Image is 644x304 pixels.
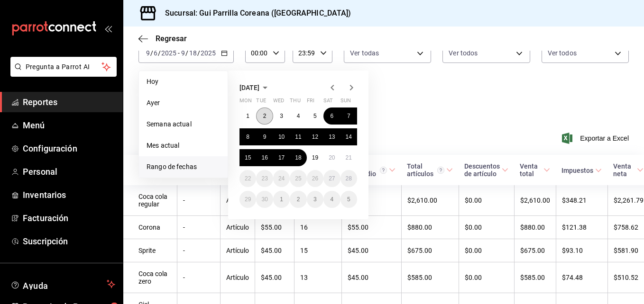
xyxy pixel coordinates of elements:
[307,170,323,187] button: September 26, 2025
[147,162,220,172] span: Rango de fechas
[161,49,177,57] input: ----
[514,216,556,239] td: $880.00
[401,262,459,293] td: $585.00
[123,239,177,262] td: Sprite
[290,128,306,145] button: September 11, 2025
[341,216,401,239] td: $55.00
[323,170,340,187] button: September 27, 2025
[307,107,323,125] button: September 5, 2025
[294,216,341,239] td: 16
[278,175,285,182] abbr: September 24, 2025
[556,185,607,216] td: $348.21
[273,191,290,208] button: October 1, 2025
[341,239,401,262] td: $45.00
[556,216,607,239] td: $121.38
[312,175,318,182] abbr: September 26, 2025
[189,49,197,57] input: --
[23,235,115,248] span: Suscripción
[23,119,115,132] span: Menú
[245,175,251,182] abbr: September 22, 2025
[280,196,283,203] abbr: October 1, 2025
[239,149,256,166] button: September 15, 2025
[138,34,187,43] button: Regresar
[564,133,629,144] button: Exportar a Excel
[346,175,352,182] abbr: September 28, 2025
[290,170,306,187] button: September 25, 2025
[294,239,341,262] td: 15
[330,113,333,119] abbr: September 6, 2025
[147,77,220,87] span: Hoy
[323,149,340,166] button: September 20, 2025
[329,134,335,140] abbr: September 13, 2025
[401,185,459,216] td: $2,610.00
[340,98,351,107] abbr: Sunday
[313,113,317,119] abbr: September 5, 2025
[313,196,317,203] abbr: October 3, 2025
[312,154,318,161] abbr: September 19, 2025
[153,49,158,57] input: --
[239,107,256,125] button: September 1, 2025
[239,84,259,91] span: [DATE]
[123,216,177,239] td: Corona
[10,57,117,77] button: Pregunta a Parrot AI
[177,262,220,293] td: -
[157,8,351,19] h3: Sucursal: Gui Parrilla Coreana ([GEOGRAPHIC_DATA])
[556,262,607,293] td: $74.48
[197,49,200,57] span: /
[245,196,251,203] abbr: September 29, 2025
[255,216,294,239] td: $55.00
[23,188,115,201] span: Inventarios
[158,49,161,57] span: /
[278,154,285,161] abbr: September 17, 2025
[178,49,180,57] span: -
[278,134,285,140] abbr: September 10, 2025
[23,142,115,155] span: Configuración
[255,262,294,293] td: $45.00
[23,212,115,224] span: Facturación
[256,128,273,145] button: September 9, 2025
[150,49,153,57] span: /
[346,134,352,140] abbr: September 14, 2025
[245,154,251,161] abbr: September 15, 2025
[104,25,112,32] button: open_drawer_menu
[329,175,335,182] abbr: September 27, 2025
[239,82,271,93] button: [DATE]
[261,154,267,161] abbr: September 16, 2025
[350,48,379,58] span: Ver todas
[246,134,249,140] abbr: September 8, 2025
[239,128,256,145] button: September 8, 2025
[520,162,542,178] div: Venta total
[340,107,357,125] button: September 7, 2025
[295,154,301,161] abbr: September 18, 2025
[561,167,593,174] div: Impuestos
[514,185,556,216] td: $2,610.00
[273,98,284,107] abbr: Wednesday
[156,34,187,43] span: Regresar
[514,239,556,262] td: $675.00
[561,167,602,174] span: Impuestos
[514,262,556,293] td: $585.00
[261,175,267,182] abbr: September 23, 2025
[256,191,273,208] button: September 30, 2025
[459,239,514,262] td: $0.00
[295,175,301,182] abbr: September 25, 2025
[290,107,306,125] button: September 4, 2025
[181,49,185,57] input: --
[177,239,220,262] td: -
[7,69,117,79] a: Pregunta a Parrot AI
[185,49,188,57] span: /
[613,162,635,178] div: Venta neta
[464,162,508,178] span: Descuentos de artículo
[147,119,220,129] span: Semana actual
[273,149,290,166] button: September 17, 2025
[290,149,306,166] button: September 18, 2025
[26,62,102,72] span: Pregunta a Parrot AI
[256,98,266,107] abbr: Tuesday
[407,162,453,178] span: Total artículos
[556,239,607,262] td: $93.10
[340,128,357,145] button: September 14, 2025
[220,262,255,293] td: Artículo
[347,113,350,119] abbr: September 7, 2025
[347,196,350,203] abbr: October 5, 2025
